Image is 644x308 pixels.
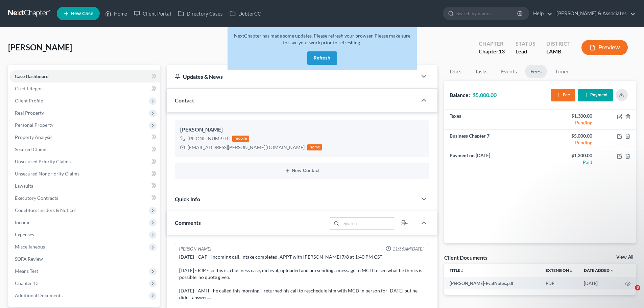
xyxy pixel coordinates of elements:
[232,136,249,142] div: mobile
[450,268,464,273] a: Titleunfold_more
[546,48,571,55] div: LAMB
[307,51,337,65] button: Refresh
[15,73,49,79] span: Case Dashboard
[635,285,640,290] span: 8
[130,7,174,20] a: Client Portal
[496,65,522,78] a: Events
[479,48,505,55] div: Chapter
[174,7,226,20] a: Directory Cases
[15,171,79,176] span: Unsecured Nonpriority Claims
[102,7,130,20] a: Home
[479,40,505,48] div: Chapter
[180,168,424,173] button: New Contact
[226,7,264,20] a: DebtorCC
[450,92,470,98] strong: Balance:
[546,113,592,119] div: $1,300.00
[71,11,93,16] span: New Case
[341,218,395,229] input: Search...
[473,92,497,98] strong: $5,000.00
[15,280,39,286] span: Chapter 13
[175,97,194,103] span: Contact
[9,143,160,156] a: Secured Claims
[444,65,467,78] a: Docs
[444,254,487,261] div: Client Documents
[546,119,592,126] div: Pending
[470,65,493,78] a: Tasks
[9,131,160,143] a: Property Analysis
[546,139,592,146] div: Pending
[525,65,547,78] a: Fees
[9,253,160,265] a: SOFA Review
[581,40,628,55] button: Preview
[621,285,637,301] iframe: Intercom live chat
[188,135,230,142] div: [PHONE_NUMBER]
[175,219,201,226] span: Comments
[460,269,464,273] i: unfold_more
[444,129,540,149] td: Business Chapter 7
[15,159,71,164] span: Unsecured Priority Claims
[179,246,211,252] div: [PERSON_NAME]
[15,110,44,116] span: Real Property
[578,89,613,101] button: Payment
[15,244,45,250] span: Miscellaneous
[499,48,505,54] span: 13
[175,196,200,202] span: Quick Info
[546,152,592,159] div: $1,300.00
[444,110,540,129] td: Taxes
[15,98,43,103] span: Client Profile
[456,7,518,20] input: Search by name...
[234,33,410,45] span: NextChapter has made some updates. Please refresh your browser. Please make sure to save your wor...
[9,192,160,204] a: Executory Contracts
[175,73,409,80] div: Updates & News
[307,144,322,150] div: home
[15,183,33,189] span: Lawsuits
[516,40,535,48] div: Status
[550,65,574,78] a: Timer
[15,134,52,140] span: Property Analysis
[546,159,592,166] div: Paid
[15,256,43,262] span: SOFA Review
[546,133,592,139] div: $5,000.00
[15,207,76,213] span: Codebtors Insiders & Notices
[444,149,540,168] td: Payment on [DATE]
[516,48,535,55] div: Lead
[530,7,552,20] a: Help
[9,82,160,95] a: Credit Report
[15,195,58,201] span: Executory Contracts
[15,122,53,128] span: Personal Property
[15,86,44,91] span: Credit Report
[15,268,38,274] span: Means Test
[180,126,424,134] div: [PERSON_NAME]
[551,89,575,101] button: Fee
[15,146,47,152] span: Secured Claims
[9,168,160,180] a: Unsecured Nonpriority Claims
[392,246,424,252] span: 11:36AM[DATE]
[8,42,72,52] span: [PERSON_NAME]
[9,156,160,168] a: Unsecured Priority Claims
[9,180,160,192] a: Lawsuits
[553,7,636,20] a: [PERSON_NAME] & Associates
[444,277,540,289] td: [PERSON_NAME]-EvalNotes.pdf
[188,144,305,151] div: [EMAIL_ADDRESS][PERSON_NAME][DOMAIN_NAME]
[15,232,34,237] span: Expenses
[15,219,30,225] span: Income
[9,70,160,82] a: Case Dashboard
[546,40,571,48] div: District
[15,292,63,298] span: Additional Documents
